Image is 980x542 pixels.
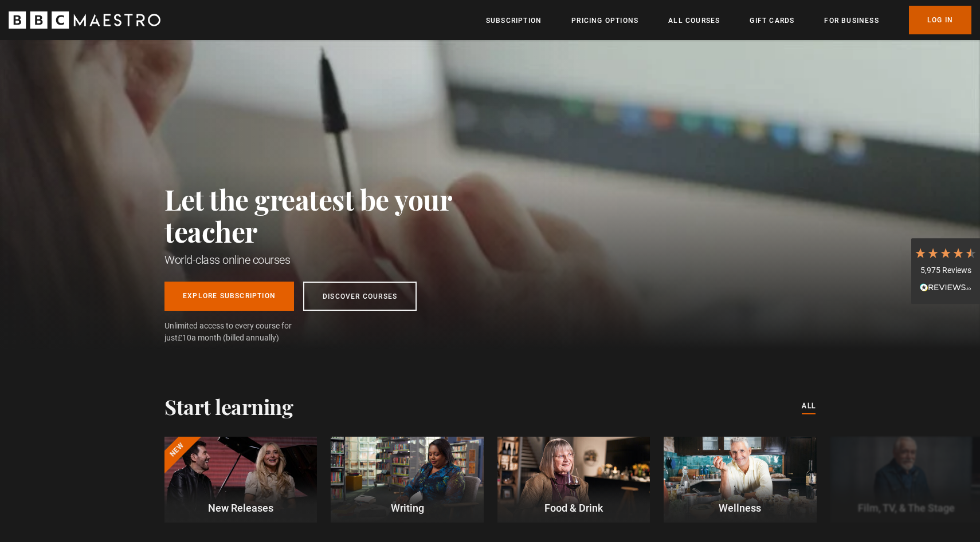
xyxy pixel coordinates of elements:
[164,320,319,344] span: Unlimited access to every course for just a month (billed annually)
[911,238,980,304] div: 5,975 ReviewsRead All Reviews
[914,247,977,259] div: 4.7 Stars
[914,282,977,295] div: Read All Reviews
[486,15,542,26] a: Subscription
[802,400,816,413] a: All
[914,265,977,276] div: 5,975 Reviews
[486,6,971,34] nav: Primary
[164,394,293,418] h2: Start learning
[668,15,720,26] a: All Courses
[664,437,816,523] a: Wellness
[164,252,503,268] h1: World-class online courses
[164,282,294,311] a: Explore Subscription
[303,282,417,311] a: Discover Courses
[178,333,191,342] span: £10
[9,11,160,29] svg: BBC Maestro
[571,15,638,26] a: Pricing Options
[824,15,879,26] a: For business
[164,437,317,523] a: New New Releases
[750,15,794,26] a: Gift Cards
[909,6,971,34] a: Log In
[497,437,650,523] a: Food & Drink
[920,283,971,291] img: REVIEWS.io
[331,437,483,523] a: Writing
[164,183,503,247] h2: Let the greatest be your teacher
